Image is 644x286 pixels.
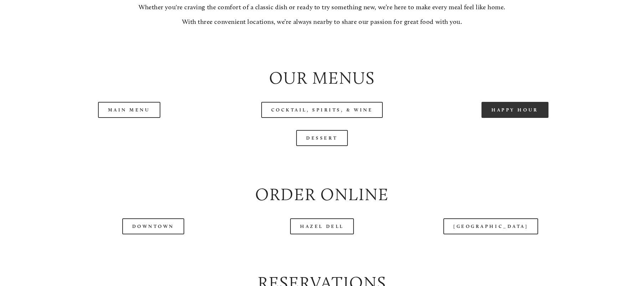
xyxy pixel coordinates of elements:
a: Dessert [296,130,348,146]
a: Hazel Dell [290,218,354,234]
a: Main Menu [98,102,160,118]
a: Cocktail, Spirits, & Wine [261,102,383,118]
a: Happy Hour [481,102,548,118]
a: Downtown [122,218,184,234]
h2: Order Online [38,182,605,206]
h2: Our Menus [38,66,605,90]
a: [GEOGRAPHIC_DATA] [443,218,538,234]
